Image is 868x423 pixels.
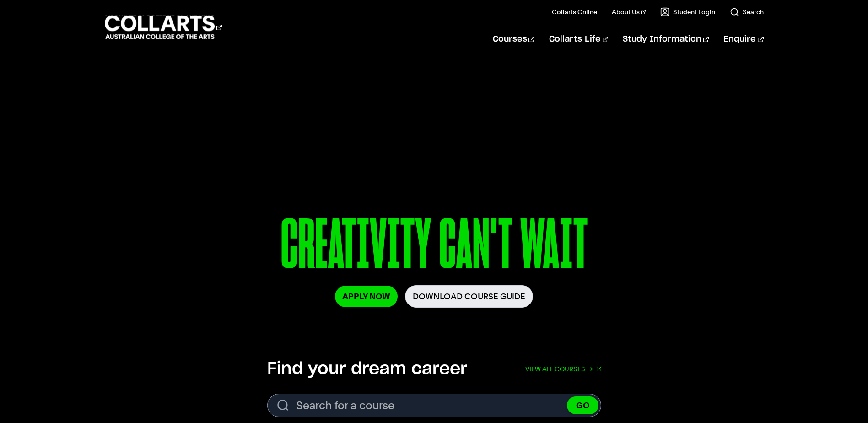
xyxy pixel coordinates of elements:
a: Student Login [660,7,715,16]
p: CREATIVITY CAN'T WAIT [178,210,690,285]
a: Collarts Online [552,7,597,16]
a: Apply Now [335,286,398,307]
a: Enquire [723,24,763,54]
input: Search for a course [267,394,601,417]
button: GO [567,396,598,414]
a: View all courses [525,359,601,379]
h2: Find your dream career [267,359,467,379]
a: Download Course Guide [405,285,533,308]
a: Search [730,7,764,16]
a: Courses [493,24,534,54]
a: Collarts Life [549,24,608,54]
a: About Us [612,7,646,16]
div: Go to homepage [105,14,222,40]
form: Search [267,394,601,417]
a: Study Information [623,24,709,54]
